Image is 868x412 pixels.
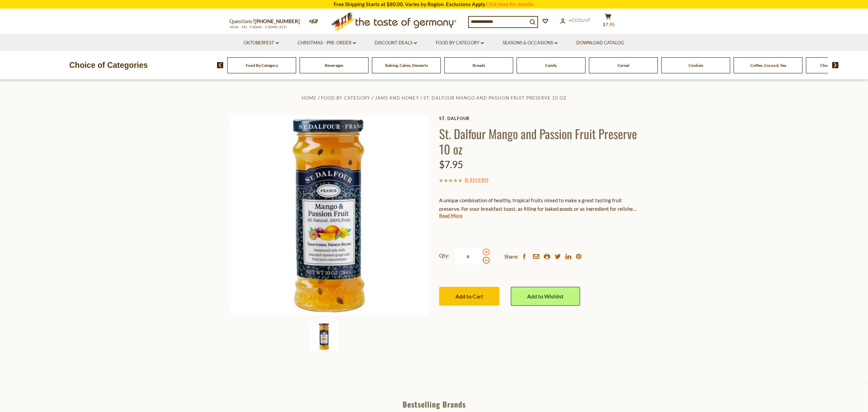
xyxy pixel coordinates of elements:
a: Oktoberfest [244,39,279,47]
div: Bestselling Brands [0,400,868,408]
p: A unique combination of healthy, tropical fruits mixed to make a great tasting fruit preserve. Fo... [439,196,639,213]
a: St. Dalfour Mango and Passion Fruit Preserve 10 oz [423,95,566,101]
a: Christmas - PRE-ORDER [298,39,356,47]
img: St. Dalfour Mango and Passion Fruit Preserve 10 oz [310,323,338,350]
a: Breads [473,63,485,68]
a: Beverages [325,63,343,68]
span: ( ) [465,176,488,183]
input: Qty: [454,247,482,266]
a: Download Catalog [576,39,624,47]
a: Read More [439,212,462,219]
a: Chocolate & Marzipan [820,63,861,68]
img: St. Dalfour Mango and Passion Fruit Preserve 10 oz [229,116,429,315]
a: Home [302,95,317,101]
button: $7.95 [598,13,618,30]
img: next arrow [832,62,839,68]
p: Questions? [229,17,305,26]
a: Cereal [618,63,629,68]
a: Seasons & Occasions [503,39,558,47]
a: [PHONE_NUMBER] [255,18,300,24]
a: Food By Category [321,95,370,101]
a: Jams and Honey [375,95,419,101]
a: St. Dalfour [439,116,639,121]
a: Cookies [689,63,703,68]
a: Coffee, Cocoa & Tea [750,63,786,68]
span: $7.95 [603,22,615,27]
span: MON - FRI, 9:00AM - 5:00PM (EST) [229,25,287,29]
a: Add to Wishlist [511,287,580,306]
strong: Qty: [439,251,449,260]
img: previous arrow [217,62,223,68]
a: Click here for details. [486,1,534,7]
span: Share: [504,252,519,261]
a: Food By Category [246,63,278,68]
span: $7.95 [439,159,463,170]
span: Add to Cart [455,293,483,299]
a: Candy [545,63,557,68]
span: Account [569,17,591,23]
button: Add to Cart [439,287,500,306]
a: Account [560,17,591,24]
h1: St. Dalfour Mango and Passion Fruit Preserve 10 oz [439,126,639,157]
a: Discount Deals [375,39,417,47]
a: 0 Reviews [466,176,487,184]
a: Baking, Cakes, Desserts [385,63,428,68]
a: Food By Category [436,39,484,47]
